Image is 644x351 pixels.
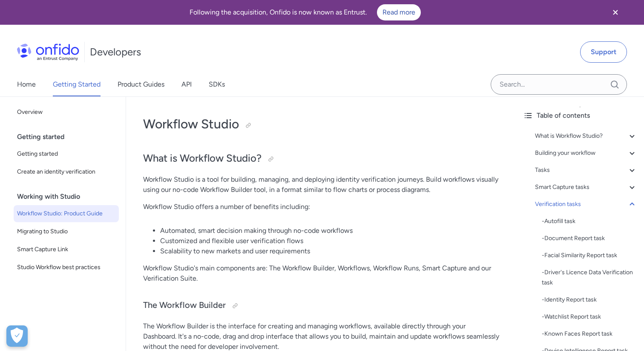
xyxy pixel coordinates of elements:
a: Verification tasks [535,199,637,209]
li: Automated, smart decision making through no-code workflows [160,226,499,236]
h2: What is Workflow Studio? [143,151,499,166]
a: Getting Started [53,73,101,96]
a: -Facial Similarity Report task [542,250,637,261]
a: Product Guides [118,73,164,96]
a: Home [17,73,36,96]
a: API [181,73,192,96]
div: Getting started [17,128,122,145]
div: Table of contents [523,110,637,121]
span: Smart Capture Link [17,244,115,255]
input: Onfido search input field [491,74,627,95]
img: Onfido Logo [17,44,79,61]
a: Workflow Studio: Product Guide [14,205,119,222]
h1: Workflow Studio [143,116,499,133]
div: Working with Studio [17,188,122,205]
div: - Document Report task [542,233,637,244]
p: Workflow Studio's main components are: The Workflow Builder, Workflows, Workflow Runs, Smart Capt... [143,263,499,284]
a: -Identity Report task [542,295,637,305]
div: Cookie Preferences [6,325,28,347]
div: - Watchlist Report task [542,312,637,322]
button: Close banner [600,2,631,23]
a: -Document Report task [542,233,637,244]
li: Customized and flexible user verification flows [160,236,499,246]
a: Smart Capture tasks [535,182,637,192]
span: Create an identity verification [17,167,115,177]
a: SDKs [209,73,225,96]
span: Workflow Studio: Product Guide [17,209,115,219]
svg: Close banner [610,7,621,17]
h3: The Workflow Builder [143,299,499,313]
a: -Known Faces Report task [542,329,637,339]
span: Migrating to Studio [17,226,115,237]
a: -Autofill task [542,216,637,226]
a: What is Workflow Studio? [535,131,637,141]
div: Following the acquisition, Onfido is now known as Entrust. [10,4,600,20]
div: - Autofill task [542,216,637,226]
p: Workflow Studio is a tool for building, managing, and deploying identity verification journeys. B... [143,174,499,195]
div: - Driver's Licence Data Verification task [542,267,637,288]
a: -Driver's Licence Data Verification task [542,267,637,288]
a: Support [580,41,627,63]
a: Getting started [14,145,119,162]
div: - Known Faces Report task [542,329,637,339]
span: Overview [17,107,115,117]
p: Workflow Studio offers a number of benefits including: [143,202,499,212]
a: Overview [14,104,119,121]
a: Building your workflow [535,148,637,158]
a: Studio Workflow best practices [14,259,119,276]
span: Getting started [17,149,115,159]
a: Migrating to Studio [14,223,119,240]
div: - Facial Similarity Report task [542,250,637,261]
a: Smart Capture Link [14,241,119,258]
div: - Identity Report task [542,295,637,305]
a: Create an identity verification [14,163,119,180]
a: Read more [377,4,421,20]
a: -Watchlist Report task [542,312,637,322]
span: Studio Workflow best practices [17,262,115,273]
h1: Developers [90,45,141,59]
button: Open Preferences [6,325,28,347]
a: Tasks [535,165,637,175]
li: Scalability to new markets and user requirements [160,246,499,256]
